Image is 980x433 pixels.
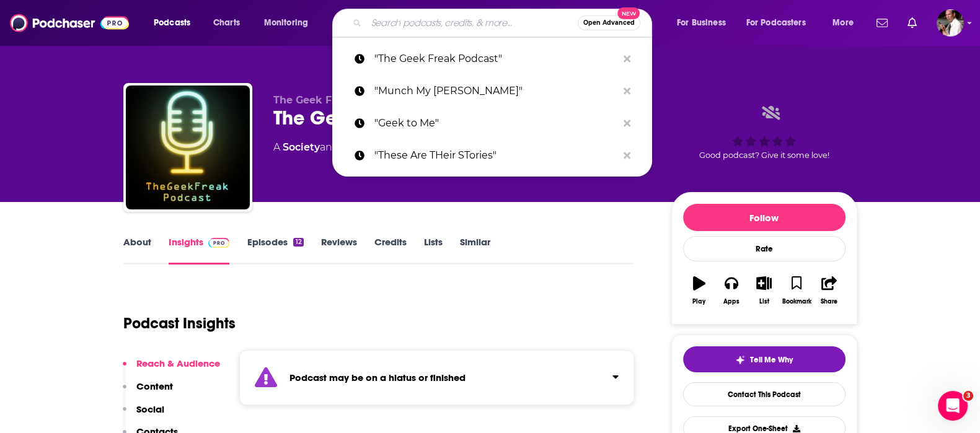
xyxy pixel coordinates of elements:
button: Play [683,268,715,313]
div: Search podcasts, credits, & more... [344,9,664,37]
div: A podcast [273,140,418,155]
div: List [759,298,769,305]
strong: Podcast may be on a hiatus or finished [289,372,466,383]
span: Charts [213,14,240,32]
span: and [320,141,339,153]
span: Tell Me Why [750,355,793,365]
a: Charts [205,13,247,33]
a: Society [283,141,320,153]
span: New [617,7,640,19]
button: tell me why sparkleTell Me Why [683,346,845,372]
p: "Geek to Me" [374,107,617,139]
button: Reach & Audience [123,357,220,380]
div: Share [821,298,837,305]
a: "Geek to Me" [332,107,652,139]
p: Content [136,380,173,392]
a: "These Are THeir STories" [332,139,652,172]
span: Open Advanced [583,20,635,26]
span: Podcasts [154,14,190,32]
button: List [748,268,780,313]
a: Contact This Podcast [683,382,845,406]
p: "Munch My Benson" [374,75,617,107]
a: About [123,236,151,265]
img: Podchaser - Follow, Share and Rate Podcasts [10,11,129,35]
button: Follow [683,204,845,231]
img: The Geek Freak Podcast [126,85,250,209]
span: Good podcast? Give it some love! [699,151,829,160]
h1: Podcast Insights [123,314,236,333]
p: "The Geek Freak Podcast" [374,43,617,75]
div: Rate [683,236,845,261]
button: open menu [824,13,869,33]
span: Monitoring [264,14,308,32]
button: Social [123,403,164,426]
span: For Business [677,14,726,32]
button: open menu [255,13,324,33]
button: Content [123,380,173,403]
div: Good podcast? Give it some love! [671,94,857,171]
p: "These Are THeir STories" [374,139,617,172]
button: Show profile menu [937,9,964,37]
a: Episodes12 [247,236,303,265]
a: InsightsPodchaser Pro [169,236,230,265]
p: Social [136,403,164,415]
a: Similar [460,236,490,265]
span: 3 [963,391,973,401]
span: For Podcasters [746,14,806,32]
iframe: Intercom live chat [938,391,968,421]
button: Apps [715,268,748,313]
a: Show notifications dropdown [872,12,893,33]
input: Search podcasts, credits, & more... [366,13,578,33]
span: Logged in as Quarto [937,9,964,37]
a: Lists [424,236,443,265]
button: open menu [145,13,206,33]
div: 12 [293,238,303,247]
div: Play [692,298,705,305]
button: Share [813,268,845,313]
div: Apps [723,298,739,305]
button: Open AdvancedNew [578,15,640,30]
div: Bookmark [782,298,811,305]
img: User Profile [937,9,964,37]
a: Credits [374,236,407,265]
section: Click to expand status details [239,350,635,405]
a: "Munch My [PERSON_NAME]" [332,75,652,107]
a: Reviews [321,236,357,265]
p: Reach & Audience [136,357,220,369]
button: Bookmark [780,268,813,313]
button: open menu [668,13,741,33]
a: "The Geek Freak Podcast" [332,43,652,75]
a: Show notifications dropdown [903,12,922,33]
img: tell me why sparkle [735,355,745,365]
span: More [832,14,854,32]
span: The Geek Freak [273,94,355,106]
img: Podchaser Pro [208,238,230,248]
button: open menu [738,13,824,33]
